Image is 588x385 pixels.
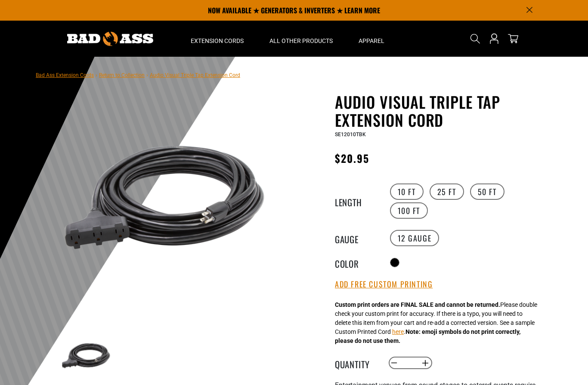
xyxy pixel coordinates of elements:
label: 25 FT [430,183,464,200]
summary: Apparel [346,21,397,57]
label: 12 Gauge [390,230,439,246]
summary: Extension Cords [178,21,257,57]
strong: Custom print orders are FINAL SALE and cannot be returned. [335,301,500,308]
label: 50 FT [470,183,504,200]
h1: Audio Visual Triple Tap Extension Cord [335,93,546,129]
span: Audio Visual Triple Tap Extension Cord [150,72,240,78]
summary: Search [468,32,482,46]
summary: All Other Products [257,21,346,57]
button: Add Free Custom Printing [335,280,433,289]
div: Please double check your custom print for accuracy. If there is a typo, you will need to delete t... [335,300,537,345]
label: Quantity [335,357,378,369]
img: Bad Ass Extension Cords [67,32,153,46]
strong: Note: emoji symbols do not print correctly, please do not use them. [335,328,520,344]
span: › [146,72,148,78]
span: Extension Cords [191,37,244,45]
legend: Gauge [335,232,378,244]
legend: Length [335,196,378,207]
nav: breadcrumbs [36,70,240,80]
span: Apparel [359,37,384,45]
button: here [392,327,404,336]
a: Bad Ass Extension Cords [36,72,94,78]
span: All Other Products [269,37,333,45]
label: 100 FT [390,202,428,219]
a: Return to Collection [99,72,145,78]
span: SE12010TBK [335,131,366,137]
legend: Color [335,257,378,268]
span: › [96,72,97,78]
img: black [61,331,111,381]
span: $20.95 [335,150,369,166]
img: black [61,95,269,302]
label: 10 FT [390,183,424,200]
